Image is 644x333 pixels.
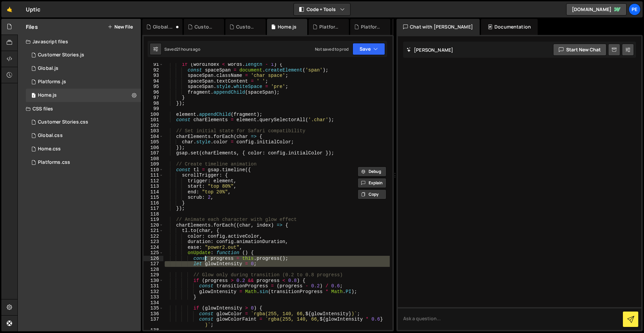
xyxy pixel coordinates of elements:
[26,62,141,75] div: 16207/43629.js
[164,46,200,52] div: Saved
[144,156,163,162] div: 108
[144,289,163,295] div: 132
[144,311,163,317] div: 136
[144,112,163,117] div: 100
[144,79,163,84] div: 94
[144,173,163,178] div: 111
[144,278,163,284] div: 130
[26,48,141,62] div: 16207/44877.js
[38,79,66,85] div: Platforms.js
[553,44,606,56] button: Start new chat
[153,23,174,30] div: Global.css
[144,84,163,90] div: 95
[144,305,163,311] div: 135
[144,272,163,278] div: 129
[26,115,141,129] div: 16207/44876.css
[144,317,163,328] div: 137
[32,93,36,99] span: 1
[144,95,163,101] div: 97
[144,150,163,156] div: 107
[144,145,163,151] div: 106
[26,5,40,13] div: Uptic
[144,261,163,267] div: 127
[144,62,163,67] div: 91
[144,139,163,145] div: 105
[358,189,386,199] button: Copy
[26,129,141,142] div: 16207/43839.css
[144,134,163,140] div: 104
[566,3,627,15] a: [DOMAIN_NAME]
[358,178,386,188] button: Explain
[26,23,38,31] h2: Files
[144,117,163,123] div: 101
[278,23,297,30] div: Home.js
[144,128,163,134] div: 103
[144,161,163,167] div: 109
[629,3,641,15] a: Pe
[396,19,480,35] div: Chat with [PERSON_NAME]
[144,300,163,306] div: 134
[481,19,538,35] div: Documentation
[144,245,163,250] div: 124
[144,167,163,173] div: 110
[144,206,163,211] div: 117
[144,234,163,239] div: 122
[26,89,141,102] div: 16207/43628.js
[144,101,163,106] div: 98
[358,166,386,177] button: Debug
[38,52,84,58] div: Customer Stories.js
[108,24,133,30] button: New File
[144,250,163,256] div: 125
[144,67,163,73] div: 92
[144,283,163,289] div: 131
[144,239,163,245] div: 123
[236,23,258,30] div: Customer Stories.css
[144,195,163,200] div: 115
[361,23,382,30] div: Platforms.js
[18,102,141,115] div: CSS files
[144,178,163,184] div: 112
[144,223,163,228] div: 120
[353,43,385,55] button: Save
[38,119,88,125] div: Customer Stories.css
[176,46,200,52] div: 21 hours ago
[38,159,70,165] div: Platforms.css
[38,146,61,152] div: Home.css
[144,184,163,189] div: 113
[144,200,163,206] div: 116
[144,228,163,234] div: 121
[144,73,163,79] div: 93
[407,47,453,53] h2: [PERSON_NAME]
[195,23,216,30] div: Customer Stories.js
[26,75,141,89] div: 16207/44103.js
[26,156,141,169] div: 16207/44644.css
[38,65,58,72] div: Global.js
[144,294,163,300] div: 133
[144,189,163,195] div: 114
[144,90,163,95] div: 96
[1,1,18,17] a: 🤙
[144,256,163,261] div: 126
[294,3,350,15] button: Code + Tools
[315,46,348,52] div: Not saved to prod
[319,23,341,30] div: Platforms.css
[18,35,141,48] div: Javascript files
[38,92,57,98] div: Home.js
[144,106,163,112] div: 99
[144,217,163,223] div: 119
[144,211,163,217] div: 118
[144,123,163,129] div: 102
[38,133,63,139] div: Global.css
[26,142,141,156] div: 16207/43644.css
[144,267,163,273] div: 128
